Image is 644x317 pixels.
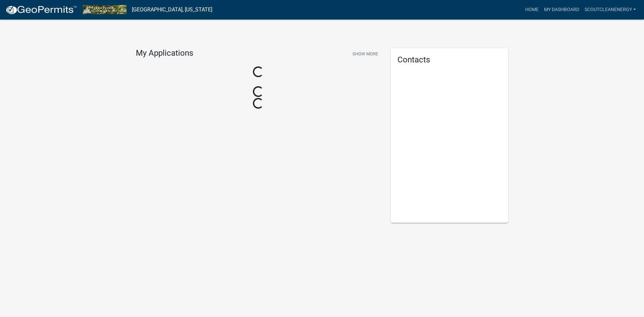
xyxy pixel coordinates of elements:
[541,3,582,16] a: My Dashboard
[83,5,126,14] img: Marshall County, Iowa
[397,55,501,65] h5: Contacts
[350,48,381,59] button: Show More
[523,3,541,16] a: Home
[582,3,639,16] a: ScoutCleanEnergy
[136,48,193,58] h4: My Applications
[132,4,212,15] a: [GEOGRAPHIC_DATA], [US_STATE]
